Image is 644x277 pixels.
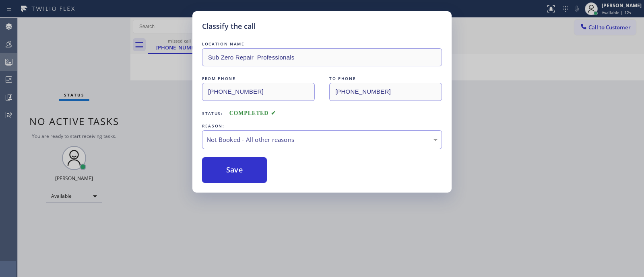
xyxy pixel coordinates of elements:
[229,110,276,116] span: COMPLETED
[202,40,442,48] div: LOCATION NAME
[206,135,438,144] div: Not Booked - All other reasons
[202,111,223,116] span: Status:
[202,122,442,130] div: REASON:
[329,83,442,101] input: To phone
[202,74,315,83] div: FROM PHONE
[202,21,256,32] h5: Classify the call
[329,74,442,83] div: TO PHONE
[202,157,267,183] button: Save
[202,83,315,101] input: From phone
